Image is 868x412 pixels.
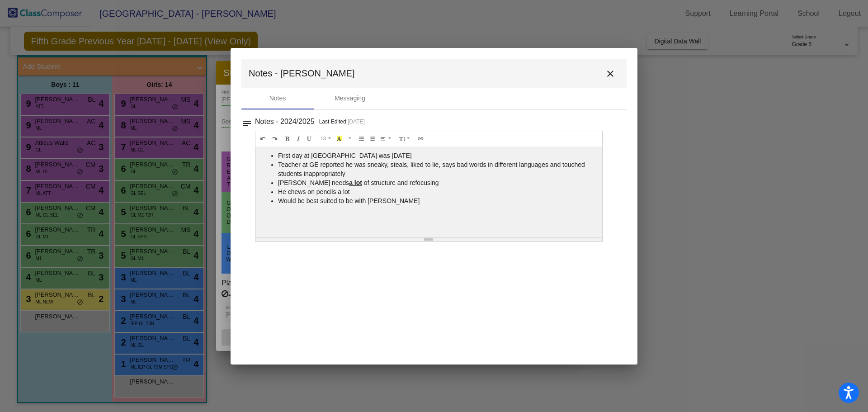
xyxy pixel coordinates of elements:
[269,94,286,103] div: Notes
[278,196,598,205] li: Would be best suited to be with [PERSON_NAME]
[319,117,365,126] p: Last Edited:
[349,179,362,186] u: a lot
[293,133,304,144] button: Italic (CTRL+I)
[377,133,394,144] button: Paragraph
[335,94,365,103] div: Messaging
[334,133,345,144] button: Recent Color
[321,136,326,141] span: 13
[367,133,378,144] button: Ordered list (CTRL+SHIFT+NUM8)
[249,66,355,81] span: Notes - [PERSON_NAME]
[241,115,252,126] mat-icon: notes
[317,133,334,144] button: Font Size
[258,133,269,144] button: Undo (CTRL+Z)
[356,133,367,144] button: Unordered list (CTRL+SHIFT+NUM7)
[344,133,354,144] button: More Color
[255,237,602,242] div: Resize
[396,133,413,144] button: Line Height
[415,133,426,144] button: Link (CTRL+K)
[278,178,598,187] li: [PERSON_NAME] needs of structure and refocusing
[348,118,365,125] span: [DATE]
[278,151,598,160] li: First day at [GEOGRAPHIC_DATA] was [DATE]
[304,133,315,144] button: Underline (CTRL+U)
[605,68,616,79] mat-icon: close
[282,133,293,144] button: Bold (CTRL+B)
[255,115,315,128] h3: Notes - 2024/2025
[278,187,598,196] li: He chews on pencils a lot
[278,160,598,178] li: Teacher at GE reported he was sneaky, steals, liked to lie, says bad words in different languages...
[269,133,280,144] button: Redo (CTRL+Y)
